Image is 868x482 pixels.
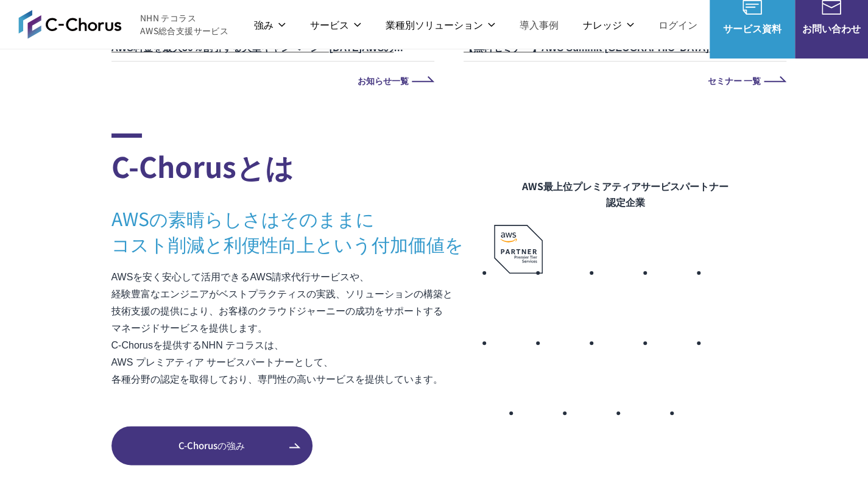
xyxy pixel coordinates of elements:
figcaption: AWS最上位プレミアティアサービスパートナー 認定企業 [494,178,757,210]
span: お問い合わせ [795,21,868,36]
a: セミナー 一覧 [464,76,786,85]
h3: AWSの素晴らしさはそのままに コスト削減と利便性向上という付加価値を [111,205,494,257]
a: C-Chorusの強み [111,426,312,465]
span: サービス資料 [710,21,795,36]
a: お知らせ一覧 [111,76,434,85]
a: AWS総合支援サービス C-Chorus NHN テコラスAWS総合支援サービス [18,10,228,39]
h2: C-Chorusとは [111,133,494,187]
p: 強み [254,17,286,32]
img: AWS総合支援サービス C-Chorus [18,10,122,39]
a: 導入事例 [520,17,559,32]
span: NHN テコラス AWS総合支援サービス [140,12,228,37]
p: サービス [310,17,361,32]
a: ログイン [658,17,697,32]
p: 業種別ソリューション [386,17,495,32]
p: AWSを安く安心して活用できるAWS請求代行サービスや、 経験豊富なエンジニアがベストプラクティスの実践、ソリューションの構築と 技術支援の提供により、お客様のクラウドジャーニーの成功をサポート... [111,269,494,388]
span: C-Chorusの強み [111,439,312,452]
p: ナレッジ [583,17,634,32]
